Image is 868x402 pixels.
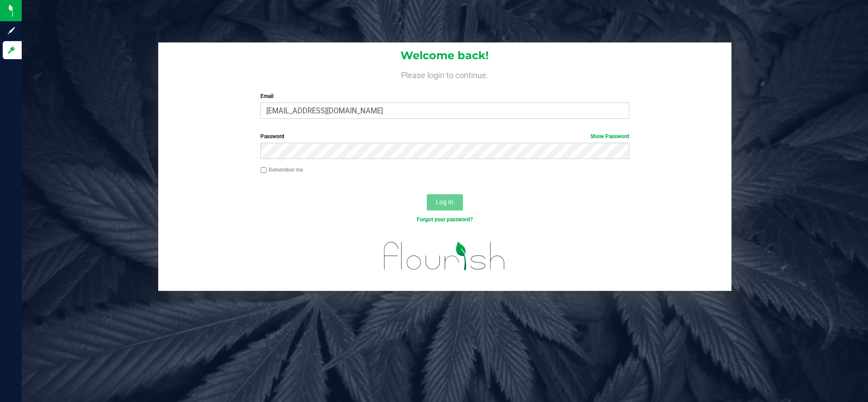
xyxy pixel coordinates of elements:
input: Remember me [260,167,267,173]
label: Email [260,92,629,100]
label: Remember me [260,166,303,174]
a: Show Password [590,133,629,140]
h1: Welcome back! [158,50,731,61]
img: flourish_logo.svg [373,233,516,279]
span: Password [260,133,284,140]
span: Log In [436,198,453,206]
inline-svg: Log in [7,46,16,55]
a: Forgot your password? [417,216,473,223]
inline-svg: Sign up [7,26,16,35]
button: Log In [427,194,463,210]
h4: Please login to continue. [158,69,731,79]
